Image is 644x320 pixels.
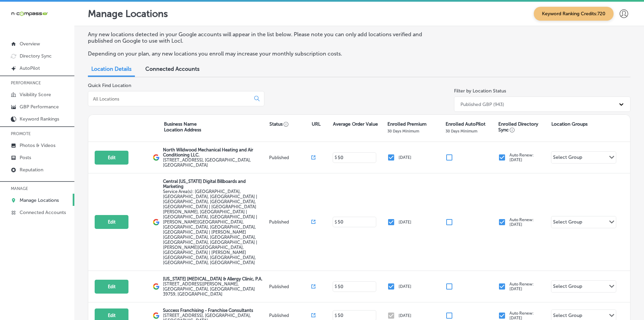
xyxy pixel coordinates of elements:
p: GBP Performance [20,104,59,110]
img: logo [153,219,160,226]
p: Enrolled AutoPilot [446,121,485,127]
p: Published [269,313,311,318]
p: Business Name Location Address [164,121,201,133]
p: Auto Renew: [DATE] [509,217,534,227]
img: logo [153,154,160,161]
p: Any new locations detected in your Google accounts will appear in the list below. Please note you... [88,31,440,44]
p: Location Groups [551,121,588,127]
input: All Locations [92,96,249,102]
p: Published [269,284,311,289]
p: [DATE] [399,284,411,289]
p: $ [335,284,337,289]
p: [US_STATE] [MEDICAL_DATA] & Allergy Clinic, P.A. [163,276,267,281]
p: $ [335,313,337,318]
img: logo [153,283,160,290]
button: Edit [95,151,128,165]
p: AutoPilot [20,65,40,71]
div: Select Group [553,219,582,227]
div: Select Group [553,283,582,291]
label: Filter by Location Status [454,88,506,94]
p: $ [335,220,337,225]
p: [DATE] [399,220,411,225]
p: Enrolled Directory Sync [498,121,548,133]
p: Photos & Videos [20,143,55,148]
p: Average Order Value [333,121,378,127]
p: [DATE] [399,155,411,160]
span: Keyword Ranking Credits: 720 [534,7,614,21]
p: Status [269,121,312,127]
p: 30 Days Minimum [446,129,477,133]
div: Published GBP (943) [460,101,504,107]
p: $ [335,155,337,160]
label: [STREET_ADDRESS][PERSON_NAME] , [GEOGRAPHIC_DATA], [GEOGRAPHIC_DATA] 39759, [GEOGRAPHIC_DATA] [163,281,267,297]
p: Success Franchising - Franchise Consultants [163,308,267,313]
p: Auto Renew: [DATE] [509,282,534,291]
p: Depending on your plan, any new locations you enroll may increase your monthly subscription costs. [88,50,440,57]
p: Posts [20,155,31,161]
p: Manage Locations [20,197,59,203]
p: Reputation [20,167,43,173]
span: Location Details [91,66,132,72]
label: [STREET_ADDRESS] , [GEOGRAPHIC_DATA], [GEOGRAPHIC_DATA] [163,157,267,168]
p: Overview [20,41,40,47]
p: Directory Sync [20,53,52,59]
button: Edit [95,280,128,294]
img: logo [153,312,160,319]
p: Manage Locations [88,8,168,19]
p: 30 Days Minimum [387,129,419,133]
span: Orlando, FL, USA | Kissimmee, FL, USA | Meadow Woods, FL 32824, USA | Hunters Creek, FL 32837, US... [163,189,257,265]
img: 660ab0bf-5cc7-4cb8-ba1c-48b5ae0f18e60NCTV_CLogo_TV_Black_-500x88.png [11,10,48,17]
span: Connected Accounts [145,66,199,72]
p: Enrolled Premium [387,121,427,127]
p: Connected Accounts [20,210,66,215]
p: Keyword Rankings [20,116,59,122]
p: Published [269,155,311,160]
button: Edit [95,215,128,229]
p: URL [312,121,320,127]
p: Auto Renew: [DATE] [509,153,534,162]
div: Select Group [553,154,582,162]
label: Quick Find Location [88,83,131,88]
p: Published [269,219,311,225]
p: [DATE] [399,313,411,318]
p: Central [US_STATE] Digital Billboards and Marketing [163,179,267,189]
p: North Wildwood Mechanical Heating and Air Conditioning LLC. [163,147,267,157]
p: Visibility Score [20,92,51,98]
